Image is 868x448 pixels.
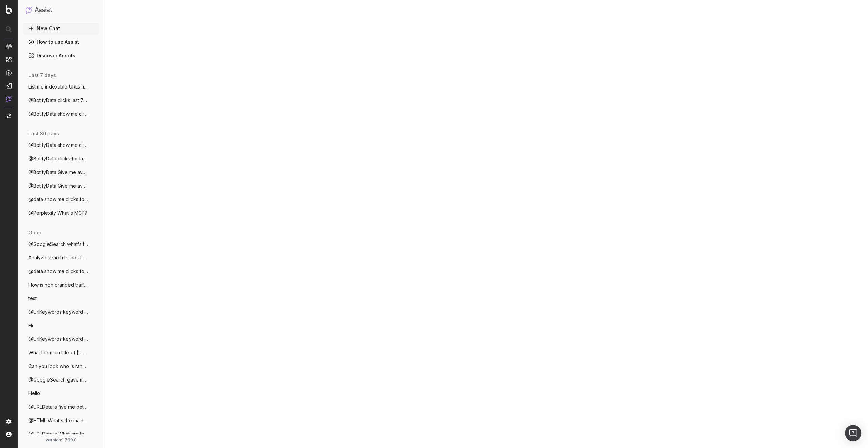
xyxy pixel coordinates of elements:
button: @BotifyData Give me avg links per pagety [23,167,99,178]
button: @BotifyData show me clicks per url [23,109,99,119]
span: @URLDetails five me details for my homep [28,404,88,410]
button: Can you look who is ranking on Google fo [23,361,99,372]
img: Setting [6,419,12,424]
img: Studio [6,83,12,89]
span: Analyze search trends for: MCP [28,254,88,261]
img: Botify logo [6,5,12,14]
img: Assist [26,7,32,13]
button: @data show me clicks for last 7 days [23,194,99,205]
button: How is non branded traffic trending YoY [23,279,99,290]
div: Open Intercom Messenger [845,425,861,441]
span: @UrlKeywords keyword for clothes for htt [28,309,88,315]
img: Intelligence [6,57,12,62]
button: @BotifyData clicks last 7 days [23,95,99,106]
button: @UrlKeywords keyword for clothes for htt [23,334,99,345]
a: How to use Assist [23,37,99,47]
span: @BotifyData show me clicks and CTR data [28,142,88,149]
span: last 30 days [28,130,59,137]
span: older [28,229,41,236]
button: @URLDetails five me details for my homep [23,402,99,412]
button: Assist [26,5,96,15]
div: version: 1.700.0 [26,437,96,443]
span: Hello [28,390,40,397]
span: @GoogleSearch what's the answer to the l [28,241,88,248]
img: Assist [6,96,12,102]
button: test [23,293,99,304]
span: last 7 days [28,72,56,79]
button: @BotifyData Give me avg links per pagety [23,180,99,191]
img: Switch project [7,114,11,118]
span: @GoogleSearch gave me result for men clo [28,376,88,383]
button: What the main title of [URL] [23,347,99,358]
button: @GoogleSearch what's the answer to the l [23,239,99,250]
span: @UrlKeywords keyword for clothes for htt [28,336,88,343]
h1: Assist [35,5,52,15]
button: @UrlKeywords keyword for clothes for htt [23,307,99,317]
span: How is non branded traffic trending YoY [28,281,88,288]
button: @Perplexity What's MCP? [23,208,99,218]
span: @Perplexity What's MCP? [28,210,87,216]
button: @GoogleSearch gave me result for men clo [23,374,99,385]
span: @HTML What's the main color in [URL] [28,417,88,424]
span: @BotifyData clicks for last 7 days [28,155,88,162]
button: Analyze search trends for: MCP [23,252,99,263]
span: @BotifyData Give me avg links per pagety [28,169,88,176]
span: Hi [28,322,33,329]
img: Activation [6,70,12,76]
button: @HTML What's the main color in [URL] [23,415,99,426]
span: Can you look who is ranking on Google fo [28,363,88,370]
button: Hi [23,320,99,331]
img: My account [6,432,12,437]
button: List me indexable URLs filtered on produ [23,81,99,92]
span: @data show me clicks for last 7 days [28,268,88,275]
span: @URLDetails What are the title, descript [28,431,88,437]
button: @data show me clicks for last 7 days [23,266,99,277]
span: @data show me clicks for last 7 days [28,196,88,203]
span: List me indexable URLs filtered on produ [28,83,88,90]
button: Hello [23,388,99,399]
span: @BotifyData show me clicks per url [28,111,88,117]
span: test [28,295,37,302]
button: @BotifyData show me clicks and CTR data [23,140,99,151]
span: @BotifyData clicks last 7 days [28,97,88,104]
button: New Chat [23,23,99,34]
a: Discover Agents [23,50,99,61]
button: @URLDetails What are the title, descript [23,429,99,440]
span: @BotifyData Give me avg links per pagety [28,182,88,189]
img: Analytics [6,44,12,49]
span: What the main title of [URL] [28,349,88,356]
button: @BotifyData clicks for last 7 days [23,153,99,164]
